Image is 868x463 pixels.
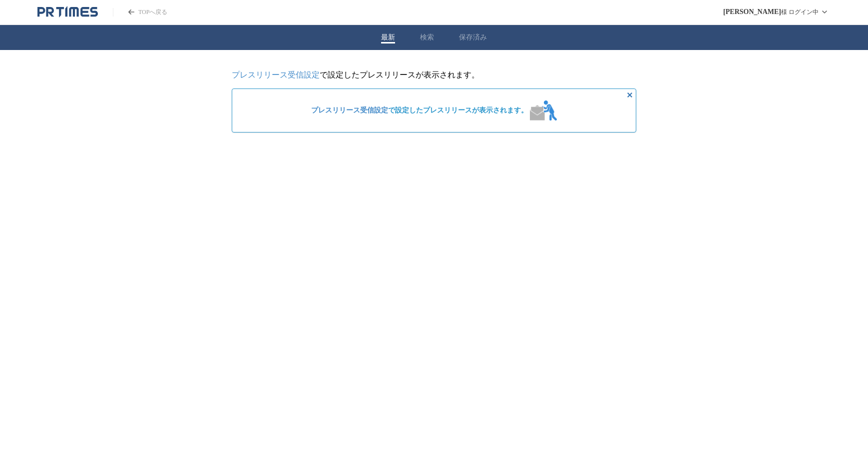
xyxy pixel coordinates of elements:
button: 保存済み [459,33,487,42]
span: [PERSON_NAME] [723,8,781,16]
a: プレスリリース受信設定 [311,106,388,114]
a: PR TIMESのトップページはこちら [113,8,167,16]
a: PR TIMESのトップページはこちら [37,6,98,18]
span: で設定したプレスリリースが表示されます。 [311,106,528,115]
button: 検索 [420,33,434,42]
button: 非表示にする [624,89,636,101]
a: プレスリリース受信設定 [232,70,320,79]
p: で設定したプレスリリースが表示されます。 [232,70,636,80]
button: 最新 [381,33,395,42]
